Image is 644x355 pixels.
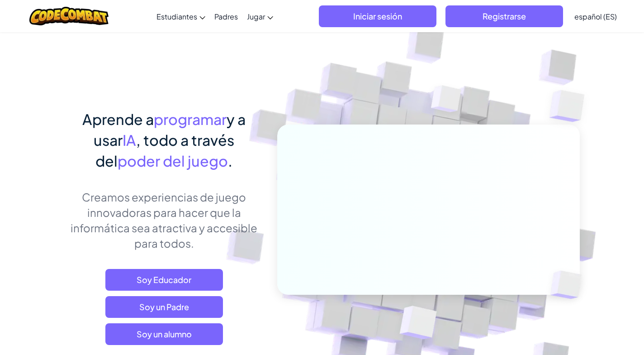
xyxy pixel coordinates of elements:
[105,296,223,318] a: Soy un Padre
[123,131,136,149] span: IA
[531,68,610,144] img: Overlap cubes
[118,152,228,170] span: poder del juego
[64,189,264,251] p: Creamos experiencias de juego innovadoras para hacer que la informática sea atractiva y accesible...
[105,269,223,291] a: Soy Educador
[29,7,109,25] img: CodeCombat logo
[574,12,617,21] span: español (ES)
[210,4,242,29] a: Padres
[414,67,479,135] img: Overlap cubes
[228,152,232,170] span: .
[105,323,223,345] button: Soy un alumno
[247,12,265,21] span: Jugar
[82,110,154,128] span: Aprende a
[154,110,227,128] span: programar
[535,252,603,318] img: Overlap cubes
[445,5,563,27] button: Registrarse
[152,4,210,29] a: Estudiantes
[95,131,234,170] span: , todo a través del
[319,5,436,27] button: Iniciar sesión
[156,12,197,21] span: Estudiantes
[242,4,278,29] a: Jugar
[570,4,621,29] a: español (ES)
